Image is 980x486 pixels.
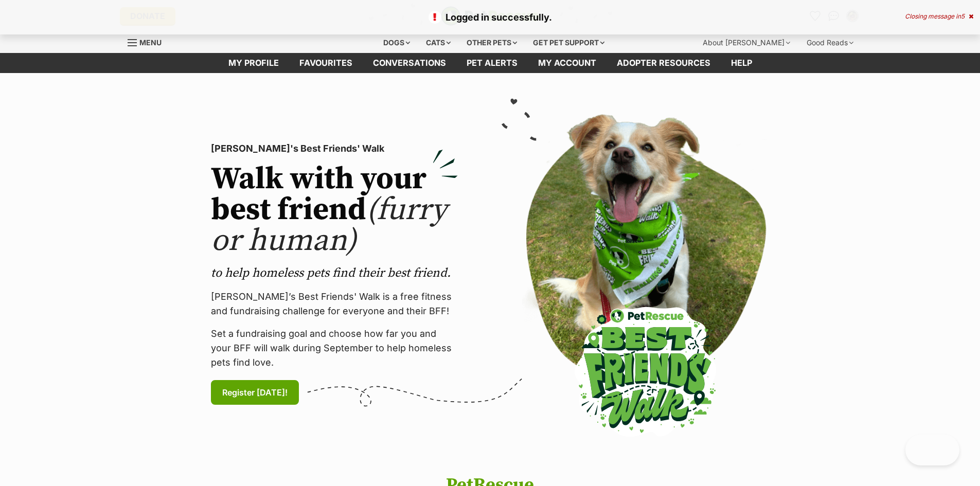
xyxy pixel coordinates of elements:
[211,265,458,281] p: to help homeless pets find their best friend.
[211,290,458,318] p: [PERSON_NAME]’s Best Friends' Walk is a free fitness and fundraising challenge for everyone and t...
[128,32,169,51] a: Menu
[376,32,417,53] div: Dogs
[607,53,721,73] a: Adopter resources
[211,164,458,257] h2: Walk with your best friend
[696,32,797,53] div: About [PERSON_NAME]
[459,32,524,53] div: Other pets
[211,327,458,370] p: Set a fundraising goal and choose how far you and your BFF will walk during September to help hom...
[419,32,458,53] div: Cats
[211,191,447,260] span: (furry or human)
[905,435,959,465] iframe: Help Scout Beacon - Open
[363,53,456,73] a: conversations
[211,141,458,156] p: [PERSON_NAME]'s Best Friends' Walk
[289,53,363,73] a: Favourites
[218,53,289,73] a: My profile
[139,38,162,47] span: Menu
[526,32,612,53] div: Get pet support
[721,53,762,73] a: Help
[456,53,528,73] a: Pet alerts
[211,380,299,405] a: Register [DATE]!
[799,32,861,53] div: Good Reads
[222,386,288,399] span: Register [DATE]!
[528,53,607,73] a: My account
